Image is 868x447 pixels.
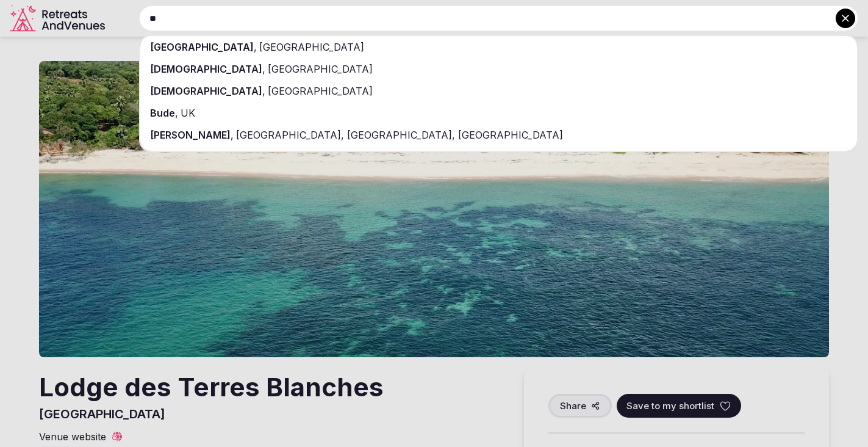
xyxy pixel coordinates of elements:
div: , [140,124,857,146]
div: , [140,58,857,80]
span: [DEMOGRAPHIC_DATA] [150,63,262,75]
span: [GEOGRAPHIC_DATA] [265,85,373,97]
span: [DEMOGRAPHIC_DATA] [150,85,262,97]
span: [GEOGRAPHIC_DATA], [GEOGRAPHIC_DATA], [GEOGRAPHIC_DATA] [234,129,563,141]
span: [GEOGRAPHIC_DATA] [257,41,364,53]
span: UK [178,107,195,119]
span: [GEOGRAPHIC_DATA] [150,41,254,53]
div: , [140,80,857,102]
span: [GEOGRAPHIC_DATA] [265,63,373,75]
span: Bude [150,107,175,119]
span: [PERSON_NAME] [150,129,231,141]
div: , [140,102,857,124]
div: , [140,36,857,58]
